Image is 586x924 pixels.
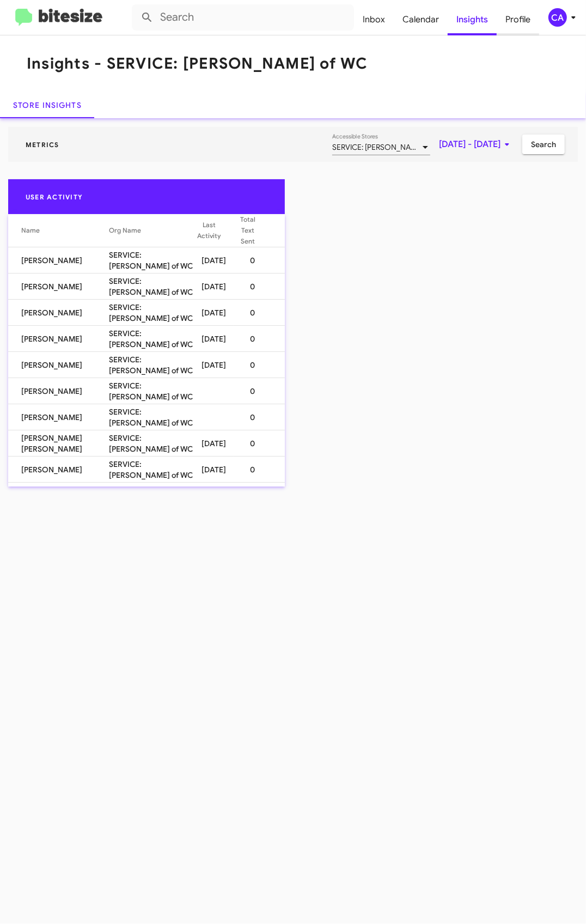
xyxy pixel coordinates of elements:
td: SERVICE: [PERSON_NAME] of WC [109,483,194,509]
td: SERVICE: [PERSON_NAME] of WC [109,404,194,430]
td: 0 [234,430,285,457]
td: SERVICE: [PERSON_NAME] of WC [109,430,194,457]
td: 0 [234,273,285,300]
td: [PERSON_NAME] [8,326,109,352]
td: [PERSON_NAME] [8,352,109,378]
td: SERVICE: [PERSON_NAME] of WC [109,247,194,273]
a: Inbox [354,4,394,35]
button: Search [522,135,565,154]
td: [DATE] [194,483,234,509]
td: [PERSON_NAME] [8,378,109,404]
td: 0 [234,404,285,430]
a: Insights [448,4,497,35]
td: [DATE] [194,247,234,273]
span: Search [531,135,556,154]
td: [PERSON_NAME] [8,247,109,273]
td: [DATE] [194,300,234,326]
td: [DATE] [194,326,234,352]
td: SERVICE: [PERSON_NAME] of WC [109,300,194,326]
td: [PERSON_NAME] [8,273,109,300]
td: 0 [234,300,285,326]
td: [DATE] [194,430,234,457]
div: Last Activity [194,220,234,241]
div: Name [21,225,40,236]
span: SERVICE: [PERSON_NAME] of WC [332,142,447,152]
td: [DATE] [194,457,234,483]
td: [PERSON_NAME] [8,483,109,509]
button: [DATE] - [DATE] [430,135,522,154]
div: Total Text Sent [234,214,262,247]
span: Metrics [17,141,68,149]
a: Profile [497,4,539,35]
td: SERVICE: [PERSON_NAME] of WC [109,378,194,404]
div: Org Name [109,225,194,236]
td: [PERSON_NAME] [8,457,109,483]
td: 0 [234,352,285,378]
div: Last Activity [194,220,224,241]
td: SERVICE: [PERSON_NAME] of WC [109,457,194,483]
td: 0 [234,457,285,483]
div: Name [21,225,109,236]
button: CA [539,8,574,27]
div: Org Name [109,225,141,236]
td: SERVICE: [PERSON_NAME] of WC [109,273,194,300]
td: 0 [234,378,285,404]
span: [DATE] - [DATE] [439,135,514,154]
input: Search [132,4,354,31]
td: [DATE] [194,273,234,300]
td: [PERSON_NAME] [PERSON_NAME] [8,430,109,457]
a: Calendar [394,4,448,35]
td: SERVICE: [PERSON_NAME] of WC [109,352,194,378]
span: User Activity [17,193,91,201]
td: 0 [234,247,285,273]
td: [PERSON_NAME] [8,300,109,326]
td: [PERSON_NAME] [8,404,109,430]
td: SERVICE: [PERSON_NAME] of WC [109,326,194,352]
div: CA [548,8,567,27]
div: Total Text Sent [234,214,272,247]
td: 0 [234,326,285,352]
h1: Insights - SERVICE: [PERSON_NAME] of WC [27,55,368,72]
td: [DATE] [194,352,234,378]
td: 0 [234,483,285,509]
